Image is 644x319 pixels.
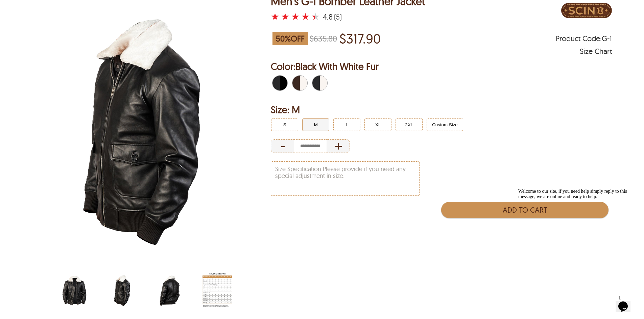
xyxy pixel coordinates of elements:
div: Size Chart [580,48,612,55]
label: 4 rating [301,13,310,20]
button: Click to select Custom Size [427,118,463,131]
div: 4.8 [323,14,333,20]
span: Product Code: G-1 [556,35,612,42]
p: Price of $317.90 [339,31,381,46]
span: Welcome to our site, if you need help simply reply to this message, we are online and ready to help. [3,3,112,13]
h2: Selected Filter by Size: M [271,103,612,116]
div: g-1-bomber-sheepskin-leather-jacket-black-white-back.jpg [155,272,196,311]
div: Brown With White Fur [291,74,309,92]
img: men-leather-jacket-size-chart-min.jpg [202,272,232,309]
iframe: PayPal [442,221,609,237]
button: Click to select XL [364,118,391,131]
span: Black With White Fur [295,60,379,72]
button: Click to select M [302,118,329,131]
div: men-leather-jacket-size-chart-min.jpg [202,272,243,311]
iframe: chat widget [516,186,637,289]
button: Click to select 2XL [396,118,423,131]
label: 3 rating [291,13,300,20]
div: Black With White Fur [311,74,329,92]
img: g-1-bomber-sheepskin-leather-jacket-black-white.jpg [59,272,89,309]
h2: Selected Color: by Black With White Fur [271,60,612,73]
label: 1 rating [271,13,279,20]
label: 2 rating [281,13,289,20]
img: g-1-bomber-sheepskin-leather-jacket-black-white-side.jpg [107,272,137,309]
a: Men's G-1 Bomber Leather Jacket with a 4.8 Star Rating and 5 Product Review } [271,12,321,22]
button: Click to select L [333,118,360,131]
img: g-1-bomber-sheepskin-leather-jacket-black-white-back.jpg [155,272,185,309]
label: 5 rating [311,13,320,20]
div: Welcome to our site, if you need help simply reply to this message, we are online and ready to help. [3,3,124,14]
div: Black With Black Fur [271,74,289,92]
span: 50 % OFF [272,32,308,45]
strike: $635.80 [310,33,337,44]
textarea: Size Specification Please provide if you need any special adjustment in size. [271,162,419,195]
iframe: chat widget [616,292,637,312]
div: (5) [334,14,342,20]
button: Click to select S [271,118,298,131]
div: Increase Quantity of Item [327,139,350,153]
div: g-1-bomber-sheepskin-leather-jacket-black-white.jpg [59,272,100,311]
div: g-1-bomber-sheepskin-leather-jacket-black-white-side.jpg [107,272,148,311]
button: Add to Cart [441,202,608,218]
div: Decrease Quantity of Item [271,139,294,153]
